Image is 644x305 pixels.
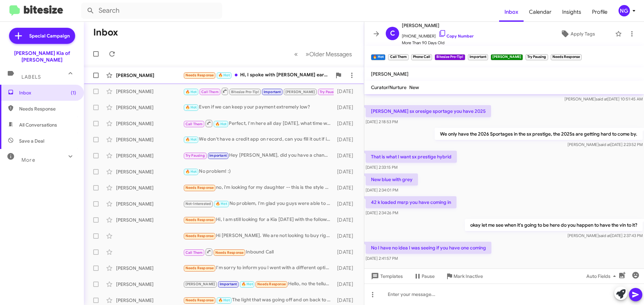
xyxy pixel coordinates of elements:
p: New blue with grey [366,173,418,185]
h1: Inbox [93,27,118,38]
p: 42 k loaded msrp you have coming in [366,196,457,208]
div: The light that was going off and on back to normal. If it happens again I'll call for another app... [183,296,334,304]
span: » [306,50,309,58]
span: [PERSON_NAME] [185,282,215,286]
span: [PHONE_NUMBER] [402,29,474,40]
button: Next [302,47,356,61]
span: [PERSON_NAME] [DATE] 2:23:52 PM [568,142,643,147]
button: Mark Inactive [440,270,488,282]
div: NG [619,5,630,16]
div: [DATE] [334,217,359,223]
div: Even if we can keep your payment extremely low? [183,103,334,111]
span: (1) [71,89,76,96]
a: Inbox [499,2,524,22]
span: Needs Response [185,185,214,190]
small: Needs Response [551,54,582,60]
span: [DATE] 2:18:53 PM [366,119,398,124]
small: [PERSON_NAME] [491,54,523,60]
span: Mark Inactive [453,270,483,282]
div: [PERSON_NAME] [116,152,183,159]
small: 🔥 Hot [371,54,385,60]
span: Important [209,153,227,158]
span: Needs Response [185,73,214,77]
span: « [294,50,298,58]
div: [DATE] [334,297,359,304]
span: Needs Response [185,298,214,302]
button: NG [613,5,637,16]
input: Search [81,3,222,19]
div: [PERSON_NAME] [116,201,183,207]
div: I'm sorry to inform you I went with a different option. Thank you for reaching out [183,264,334,272]
div: No problem! :) [183,168,334,175]
div: [DATE] [334,104,359,111]
span: Needs Response [185,234,214,238]
span: Inbox [19,89,76,96]
div: No I have no idea I was seeing if you have one coming [183,87,334,95]
span: Call Them [185,250,203,255]
span: Older Messages [309,51,352,58]
small: Call Them [388,54,408,60]
div: [PERSON_NAME] [116,281,183,288]
div: [DATE] [334,265,359,272]
div: Hi, I spoke with [PERSON_NAME] earlier [DATE]. We should be able to come around 6p [183,71,332,79]
span: Call Them [201,90,219,94]
div: no, i'm looking for my daughter -- this is the style she wants. I'll keep looking, thank you [183,184,334,192]
span: Insights [557,2,587,22]
div: [DATE] [334,120,359,127]
span: New [409,84,419,90]
span: Try Pausing [185,153,205,158]
span: Call Them [185,122,203,126]
span: 🔥 Hot [185,105,197,109]
span: Needs Response [185,266,214,270]
span: C [390,28,395,39]
a: Profile [587,2,613,22]
div: [PERSON_NAME] [116,104,183,111]
span: [DATE] 2:34:26 PM [366,210,398,215]
div: Inbound Call [183,248,334,256]
small: Important [468,54,488,60]
span: [PERSON_NAME] [DATE] 2:37:43 PM [568,233,643,238]
p: That is what I want sx prestige hybrid [366,151,457,163]
span: 🔥 Hot [185,90,197,94]
span: said at [596,96,607,101]
span: 🔥 Hot [215,122,227,126]
span: Important [220,282,237,286]
button: Apply Tags [543,28,612,40]
span: Special Campaign [29,32,70,39]
div: Hi [PERSON_NAME]. We are not looking to buy right now unless one of our older cars decides for us... [183,232,334,240]
span: [DATE] 2:41:57 PM [366,256,398,261]
span: Not-Interested [185,202,211,206]
div: [DATE] [334,249,359,255]
span: Needs Response [185,218,214,222]
div: We don't have a credit app on record, can you fill it out if i send you the link? [183,136,334,143]
span: said at [599,233,610,238]
a: Copy Number [438,33,474,39]
span: Save a Deal [19,138,44,144]
div: [DATE] [334,184,359,191]
small: Try Pausing [526,54,548,60]
span: [PERSON_NAME] [402,21,474,29]
div: [PERSON_NAME] [116,120,183,127]
span: Needs Response [257,282,286,286]
div: [PERSON_NAME] [116,168,183,175]
span: 🔥 Hot [185,169,197,174]
div: No problem, I'm glad you guys were able to connect, I'll put notes in my system about that. :) Ha... [183,200,334,208]
div: Hello, no the telluride S that might have been in our budget sold. [183,280,334,288]
span: Needs Response [19,105,76,112]
div: [DATE] [334,168,359,175]
div: [PERSON_NAME] [116,136,183,143]
span: said at [599,142,610,147]
a: Calendar [524,2,557,22]
div: [DATE] [334,88,359,95]
span: 🔥 Hot [216,202,227,206]
button: Pause [408,270,440,282]
span: [PERSON_NAME] [371,71,409,77]
small: Bitesize Pro-Tip! [435,54,465,60]
nav: Page navigation example [290,47,356,61]
p: okay let me see when it's going to be here do you happen to have the vin to it? [465,219,643,231]
span: Auto Fields [586,270,619,282]
span: [DATE] 2:34:01 PM [366,187,398,193]
div: [DATE] [334,281,359,288]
